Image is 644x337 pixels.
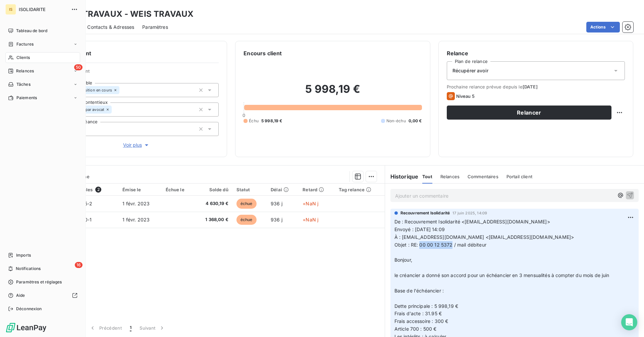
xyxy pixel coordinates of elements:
span: De : Recouvrement Isolidarité <[EMAIL_ADDRESS][DOMAIN_NAME]> [394,219,550,224]
a: Imports [5,250,80,261]
span: échue [236,199,257,209]
span: 1 févr. 2023 [122,201,150,206]
button: Actions [586,22,620,32]
span: 0 [243,113,245,118]
span: Dette principale : 5 998,19 € [394,303,458,309]
h6: Informations client [41,49,219,57]
a: Paramètres et réglages [5,277,80,287]
button: Voir plus [54,141,219,149]
span: Frais d'acte : 31.95 € [394,311,442,316]
span: échue [236,215,257,225]
div: Tag relance [339,187,381,192]
button: Précédent [85,321,126,335]
span: +NaN j [303,217,318,222]
input: Ajouter une valeur [112,107,117,113]
img: Logo LeanPay [5,322,47,333]
span: Portail client [506,174,532,179]
span: 16 [75,262,83,268]
a: Aide [5,290,80,301]
span: Clients [16,55,30,61]
div: Délai [271,187,294,192]
h6: Encours client [244,49,282,57]
span: Paramètres et réglages [16,279,62,285]
span: 0,00 € [409,118,422,124]
span: Imports [16,252,31,258]
span: Commentaires [468,174,498,179]
span: 1 févr. 2023 [122,217,150,222]
span: +NaN j [303,201,318,206]
span: Aide [16,292,25,298]
span: Base de l'échéancier : [394,288,444,293]
span: Niveau 5 [456,93,475,99]
span: 1 368,00 € [199,216,228,223]
span: Déconnexion [16,306,42,312]
button: Suivant [136,321,169,335]
span: Article 700 : 500 € [394,326,437,332]
div: IS [5,4,16,15]
span: Envoyé : [DATE] 14:09 [394,226,445,232]
div: Statut [236,187,263,192]
span: Tâches [16,81,31,87]
span: 936 j [271,217,282,222]
div: Émise le [122,187,157,192]
span: Bonjour, [394,257,412,263]
span: Propriétés Client [54,68,219,78]
a: Clients [5,52,80,63]
h3: WEIS TRAVAUX - WEIS TRAVAUX [59,8,194,20]
span: 1 [130,325,131,331]
span: 2 [95,187,101,193]
span: 17 juin 2025, 14:09 [452,211,487,215]
div: Retard [303,187,331,192]
div: Échue le [166,187,191,192]
h2: 5 998,19 € [244,82,422,103]
span: 5 998,19 € [261,118,282,124]
a: Paiements [5,92,80,103]
span: Paramètres [142,24,168,30]
span: Factures [16,41,34,47]
span: Relances [440,174,460,179]
a: 50Relances [5,66,80,76]
div: Open Intercom Messenger [621,314,637,330]
span: Tout [422,174,432,179]
a: Tableau de bord [5,25,80,36]
button: Relancer [447,106,611,120]
span: Récupérer avoir [452,67,488,74]
span: À : [EMAIL_ADDRESS][DOMAIN_NAME] <[EMAIL_ADDRESS][DOMAIN_NAME]> [394,234,574,240]
input: Ajouter une valeur [119,87,125,93]
h6: Historique [385,173,419,181]
a: Tâches [5,79,80,90]
span: Frais accessoire : 300 € [394,318,448,324]
span: le créancier a donné son accord pour un échéancier en 3 mensualités à compter du mois de juin [394,272,609,278]
span: Contacts & Adresses [87,24,134,30]
span: Délai d'opposition en cours [62,88,112,92]
button: 1 [126,321,136,335]
span: Voir plus [123,142,150,148]
span: Tableau de bord [16,28,47,34]
span: Notifications [16,266,41,272]
span: [DATE] [523,84,538,89]
span: Objet : RE: 00 00 12 5372 / mail débiteur [394,242,486,248]
span: 4 630,19 € [199,200,228,207]
span: Non-échu [386,118,406,124]
span: Prochaine relance prévue depuis le [447,84,625,89]
h6: Relance [447,49,625,57]
a: Factures [5,39,80,50]
span: ISOLIDARITE [19,7,67,12]
span: Échu [249,118,259,124]
span: Paiements [16,95,37,101]
div: Solde dû [199,187,228,192]
span: Recouvrement Isolidarité [400,210,450,216]
span: Relances [16,68,34,74]
span: 50 [74,64,83,70]
span: 936 j [271,201,282,206]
